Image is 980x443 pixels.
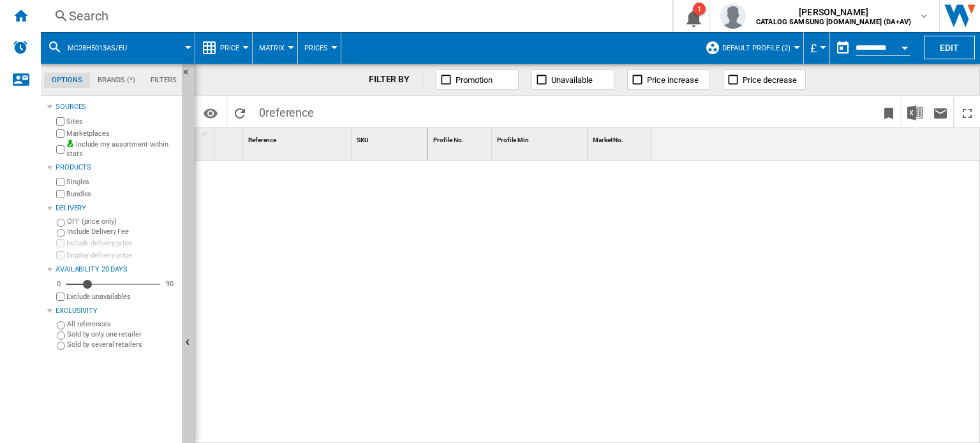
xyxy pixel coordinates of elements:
[551,75,593,85] span: Unavailable
[13,40,28,55] img: alerts-logo.svg
[220,32,246,64] button: Price
[907,105,923,120] img: excel-24x24.png
[810,32,823,64] button: £
[217,128,242,148] div: Sort None
[705,32,797,64] div: Default profile (2)
[66,292,177,301] label: Exclude unavailables
[627,69,710,90] button: Price increase
[143,73,184,88] md-tab-item: Filters
[722,32,797,64] button: Default profile (2)
[259,44,285,52] span: Matrix
[68,44,127,52] span: MC28H5013AS/EU
[265,106,314,119] span: reference
[369,73,423,86] div: FILTER BY
[494,128,587,148] div: Profile Min Sort None
[67,227,177,236] label: Include Delivery Fee
[590,128,651,148] div: Market No. Sort None
[163,279,177,289] div: 90
[431,128,491,148] div: Profile No. Sort None
[253,98,320,124] span: 0
[44,73,90,88] md-tab-item: Options
[723,69,806,90] button: Price decrease
[66,278,160,291] md-slider: Availability
[67,217,177,226] label: OFF (price only)
[69,7,639,25] div: Search
[56,306,177,316] div: Exclusivity
[56,178,64,186] input: Singles
[494,128,587,148] div: Sort None
[246,128,351,148] div: Reference Sort None
[66,251,177,260] label: Display delivery price
[56,239,64,247] input: Include delivery price
[66,117,177,126] label: Sites
[66,238,177,248] label: Include delivery price
[531,69,614,90] button: Unavailable
[456,75,493,85] span: Promotion
[67,340,177,349] label: Sold by several retailers
[56,117,64,126] input: Sites
[68,32,140,64] button: MC28H5013AS/EU
[357,136,369,143] span: SKU
[66,140,177,159] label: Include my assortment within stats
[436,69,519,90] button: Promotion
[90,73,143,88] md-tab-item: Brands (*)
[593,136,623,143] span: Market No.
[830,35,856,61] button: md-calendar
[810,41,817,55] span: £
[248,136,276,143] span: Reference
[431,128,491,148] div: Sort None
[66,140,74,147] img: mysite-bg-18x18.png
[54,279,64,289] div: 0
[354,128,427,148] div: SKU Sort None
[259,32,291,64] button: Matrix
[497,136,529,143] span: Profile Min
[590,128,651,148] div: Sort None
[202,32,246,64] div: Price
[66,189,177,199] label: Bundles
[647,75,699,85] span: Price increase
[246,128,351,148] div: Sort None
[902,98,928,127] button: Download in Excel
[67,319,177,329] label: All references
[722,44,791,52] span: Default profile (2)
[893,34,916,57] button: Open calendar
[304,44,328,52] span: Prices
[56,293,64,301] input: Display delivery price
[56,102,177,112] div: Sources
[66,129,177,138] label: Marketplaces
[743,75,797,85] span: Price decrease
[56,142,64,157] input: Include my assortment within stats
[56,265,177,275] div: Availability 20 Days
[720,3,746,29] img: profile.jpg
[433,136,464,143] span: Profile No.
[182,64,197,87] button: Hide
[56,251,64,259] input: Display delivery price
[954,98,980,127] button: Maximize
[56,163,177,173] div: Products
[220,44,239,52] span: Price
[47,32,188,64] div: MC28H5013AS/EU
[876,98,902,127] button: Bookmark this report
[66,177,177,187] label: Singles
[227,98,253,127] button: Reload
[56,129,64,138] input: Marketplaces
[756,18,911,26] b: CATALOG SAMSUNG [DOMAIN_NAME] (DA+AV)
[756,6,911,18] span: [PERSON_NAME]
[57,331,65,340] input: Sold by only one retailer
[693,3,706,15] div: 1
[56,190,64,198] input: Bundles
[57,321,65,330] input: All references
[924,36,975,59] button: Edit
[67,330,177,339] label: Sold by only one retailer
[198,101,223,124] button: Options
[56,203,177,214] div: Delivery
[354,128,427,148] div: Sort None
[304,32,334,64] button: Prices
[804,32,830,64] md-menu: Currency
[57,342,65,350] input: Sold by several retailers
[928,98,953,127] button: Send this report by email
